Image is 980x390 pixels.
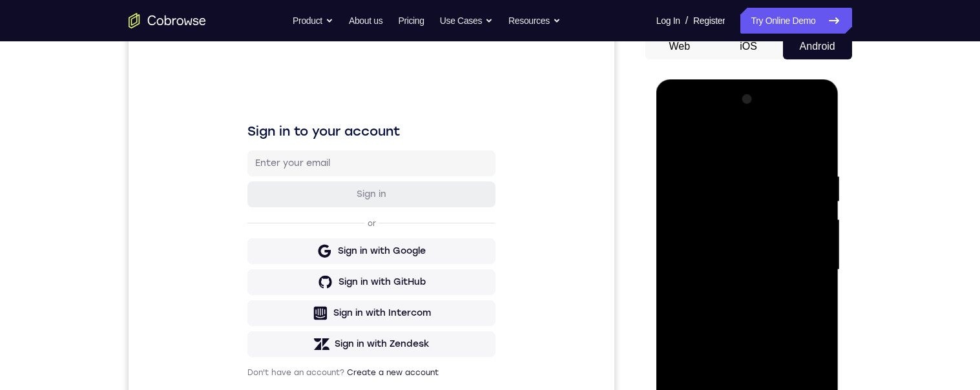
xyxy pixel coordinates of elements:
a: Try Online Demo [740,8,851,34]
button: Resources [508,8,561,34]
div: Sign in with GitHub [210,242,297,255]
div: Sign in with Zendesk [206,304,301,317]
button: Use Cases [440,8,493,34]
button: Web [645,34,714,59]
a: Register [693,8,725,34]
button: Sign in with Zendesk [119,298,367,323]
a: Pricing [398,8,424,34]
button: Sign in with Intercom [119,267,367,292]
div: Sign in with Google [209,211,297,224]
p: Don't have an account? [119,334,367,344]
a: Log In [656,8,680,34]
button: Android [783,34,852,59]
a: Create a new account [218,334,310,344]
button: Sign in with GitHub [119,236,367,262]
a: About us [349,8,382,34]
button: Sign in with Google [119,205,367,231]
button: Product [293,8,333,34]
div: Sign in with Intercom [205,273,302,286]
span: / [685,13,688,28]
button: iOS [714,34,783,59]
p: or [236,185,250,195]
a: Go to the home page [129,13,206,28]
